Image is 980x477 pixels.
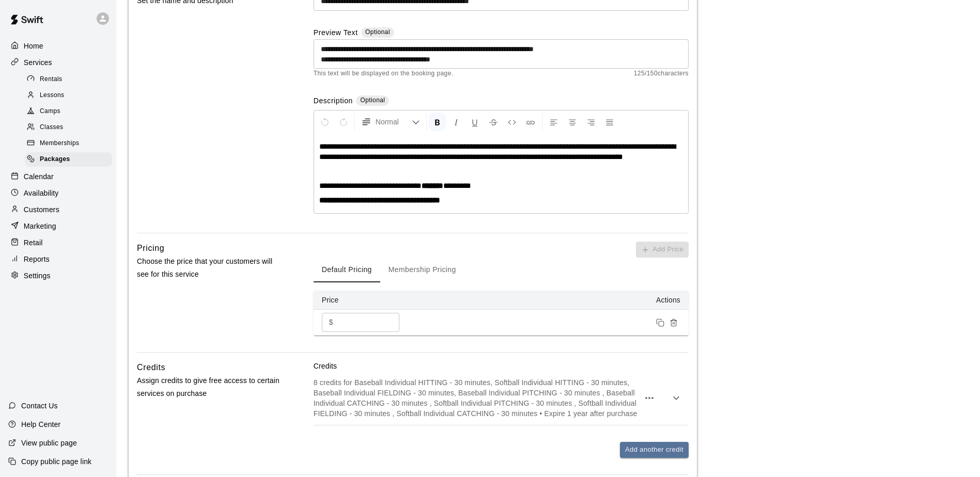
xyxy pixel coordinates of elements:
[485,113,502,131] button: Format Strikethrough
[316,113,334,131] button: Undo
[25,72,112,87] div: Rentals
[654,316,667,329] button: Duplicate price
[137,242,164,255] h6: Pricing
[21,438,77,448] p: View public page
[8,268,108,283] a: Settings
[40,138,79,149] span: Memberships
[24,204,59,215] p: Customers
[8,55,108,70] a: Services
[8,38,108,54] a: Home
[466,113,484,131] button: Format Underline
[447,113,465,131] button: Format Italics
[24,237,43,248] p: Retail
[24,171,54,182] p: Calendar
[634,69,689,79] span: 125 / 150 characters
[40,122,63,133] span: Classes
[40,74,63,85] span: Rentals
[522,113,539,131] button: Insert Link
[25,120,112,135] div: Classes
[25,88,112,103] div: Lessons
[314,69,454,79] span: This text will be displayed on the booking page.
[137,255,281,281] p: Choose the price that your customers will see for this service
[21,401,58,411] p: Contact Us
[357,113,424,131] button: Formatting Options
[365,28,390,36] span: Optional
[503,113,521,131] button: Insert Code
[376,117,412,127] span: Normal
[24,254,50,264] p: Reports
[667,316,680,329] button: Remove price
[25,152,116,168] a: Packages
[335,113,352,131] button: Redo
[24,271,51,281] p: Settings
[24,188,59,198] p: Availability
[564,113,581,131] button: Center Align
[40,154,70,165] span: Packages
[8,185,108,201] a: Availability
[314,96,353,107] label: Description
[21,456,91,467] p: Copy public page link
[314,377,639,419] p: 8 credits for Baseball Individual HITTING - 30 minutes, Softball Individual HITTING - 30 minutes,...
[8,202,108,217] a: Customers
[24,41,43,51] p: Home
[314,371,689,425] div: 8 credits for Baseball Individual HITTING - 30 minutes, Softball Individual HITTING - 30 minutes,...
[8,169,108,184] a: Calendar
[314,361,689,371] p: Credits
[25,71,116,87] a: Rentals
[137,361,165,374] h6: Credits
[620,442,689,458] button: Add another credit
[21,419,60,430] p: Help Center
[24,221,56,231] p: Marketing
[40,90,65,101] span: Lessons
[24,57,52,68] p: Services
[137,374,281,400] p: Assign credits to give free access to certain services on purchase
[582,113,600,131] button: Right Align
[8,235,108,250] a: Retail
[417,291,689,310] th: Actions
[8,218,108,234] a: Marketing
[329,317,333,328] p: $
[314,258,380,282] button: Default Pricing
[314,27,358,39] label: Preview Text
[25,136,116,152] a: Memberships
[429,113,446,131] button: Format Bold
[601,113,618,131] button: Justify Align
[545,113,563,131] button: Left Align
[25,104,112,119] div: Camps
[8,251,108,267] a: Reports
[380,258,464,282] button: Membership Pricing
[25,87,116,103] a: Lessons
[25,120,116,136] a: Classes
[40,106,60,117] span: Camps
[360,97,385,104] span: Optional
[314,291,417,310] th: Price
[25,104,116,120] a: Camps
[25,136,112,151] div: Memberships
[25,152,112,167] div: Packages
